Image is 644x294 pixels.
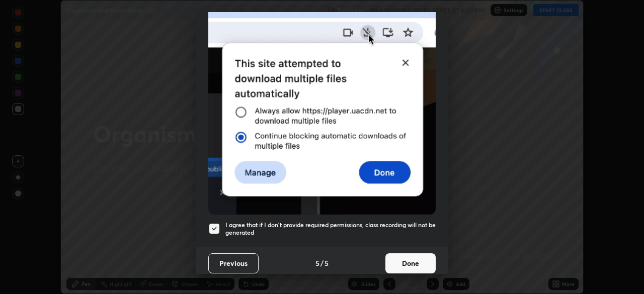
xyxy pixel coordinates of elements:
h4: 5 [325,258,329,268]
h4: 5 [315,258,319,268]
h4: / [320,258,324,268]
button: Previous [208,253,259,273]
h5: I agree that if I don't provide required permissions, class recording will not be generated [225,221,436,237]
button: Done [385,253,436,273]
